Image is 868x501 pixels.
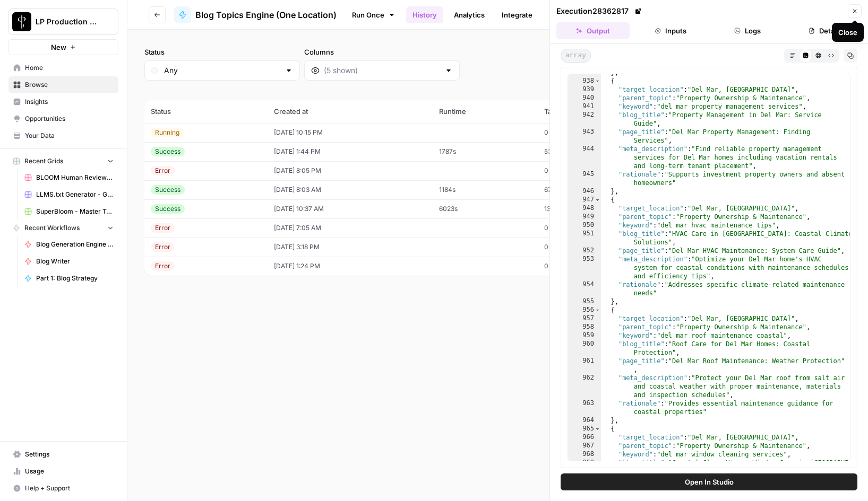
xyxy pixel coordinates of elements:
div: Running [151,128,184,137]
span: Help + Support [25,484,114,493]
span: Insights [25,97,114,107]
button: Help + Support [8,480,118,497]
div: 956 [568,306,601,314]
div: 939 [568,85,601,94]
td: 0 [538,218,621,238]
td: [DATE] 10:15 PM [268,123,433,142]
input: (5 shown) [324,65,440,76]
span: LP Production Workloads [36,16,100,27]
span: Toggle code folding, rows 965 through 973 [595,425,600,433]
td: [DATE] 8:03 AM [268,180,433,199]
button: Inputs [634,22,707,39]
td: 0 [538,257,621,276]
span: BLOOM Human Review (ver2) [36,173,114,182]
a: Home [8,59,118,76]
div: 938 [568,77,601,85]
div: 942 [568,111,601,128]
span: Part 1: Blog Strategy [36,274,114,283]
div: 950 [568,221,601,230]
div: 955 [568,297,601,306]
div: 946 [568,187,601,196]
div: 949 [568,213,601,221]
div: Close [838,27,857,38]
div: 968 [568,450,601,459]
div: 943 [568,128,601,145]
span: array [561,49,591,63]
td: 671 [538,180,621,199]
span: Recent Workflows [24,223,80,233]
div: 951 [568,230,601,247]
a: Blog Generation Engine (Writer + Fact Checker) [20,236,118,253]
div: 953 [568,255,601,280]
div: 969 [568,459,601,467]
a: Insights [8,93,118,110]
div: 961 [568,357,601,374]
span: LLMS.txt Generator - Grid [36,190,114,199]
button: New [8,39,118,55]
div: 967 [568,442,601,450]
td: [DATE] 1:24 PM [268,257,433,276]
td: 1184s [433,180,538,199]
span: Usage [25,467,114,476]
button: Logs [711,22,785,39]
th: Runtime [433,100,538,123]
button: Open In Studio [561,473,857,490]
span: Open In Studio [685,477,734,487]
a: Analytics [448,6,491,23]
div: 962 [568,374,601,399]
div: 960 [568,340,601,357]
button: Details [788,22,862,39]
button: Recent Grids [8,153,118,169]
th: Created at [268,100,433,123]
div: 940 [568,94,601,102]
span: Blog Writer [36,257,114,266]
span: Your Data [25,131,114,140]
span: Blog Generation Engine (Writer + Fact Checker) [36,240,114,249]
td: [DATE] 10:37 AM [268,199,433,218]
div: Success [151,147,185,156]
div: Error [151,242,175,252]
div: 964 [568,416,601,425]
td: [DATE] 7:05 AM [268,218,433,238]
span: Home [25,63,114,73]
div: 963 [568,399,601,416]
a: LLMS.txt Generator - Grid [20,186,118,203]
span: (8 records) [144,81,851,100]
td: 134 [538,199,621,218]
a: SuperBloom - Master Topic List [20,203,118,220]
td: 0 [538,123,621,142]
label: Status [144,47,300,57]
span: Toggle code folding, rows 947 through 955 [595,196,600,204]
a: History [406,6,443,23]
div: 957 [568,314,601,323]
div: Execution 28362817 [556,6,643,16]
a: BLOOM Human Review (ver2) [20,169,118,186]
a: Usage [8,463,118,480]
input: Any [164,65,280,76]
th: Status [144,100,268,123]
div: 944 [568,145,601,170]
span: New [51,42,66,52]
td: [DATE] 3:18 PM [268,238,433,257]
div: 954 [568,280,601,297]
td: 0 [538,161,621,180]
span: Blog Topics Engine (One Location) [195,8,337,21]
div: Error [151,166,175,175]
td: 1787s [433,142,538,161]
span: Recent Grids [24,156,63,166]
td: 0 [538,238,621,257]
span: Toggle code folding, rows 938 through 946 [595,77,600,85]
div: 958 [568,323,601,331]
label: Columns [304,47,460,57]
span: Toggle code folding, rows 956 through 964 [595,306,600,314]
a: Settings [8,446,118,463]
div: 945 [568,170,601,187]
button: Output [556,22,630,39]
div: Success [151,204,185,214]
a: Opportunities [8,110,118,127]
div: 966 [568,433,601,442]
a: Run Once [345,6,402,24]
div: Error [151,261,175,271]
button: Workspace: LP Production Workloads [8,8,118,35]
div: 965 [568,425,601,433]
